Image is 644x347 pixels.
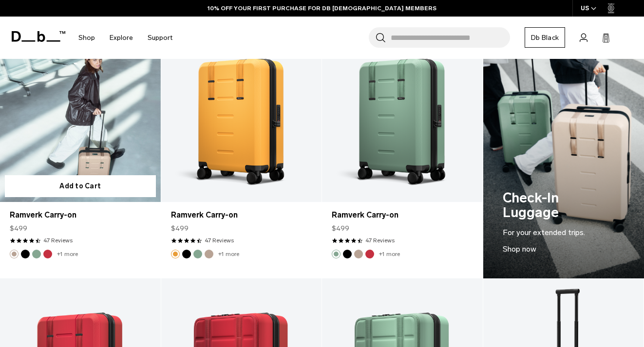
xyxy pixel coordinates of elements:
a: 10% OFF YOUR FIRST PURCHASE FOR DB [DEMOGRAPHIC_DATA] MEMBERS [208,4,436,13]
a: Ramverk Carry-on [161,24,322,202]
button: Green Ray [32,250,41,258]
button: Sprite Lightning Red [43,250,52,258]
a: Db Black [525,27,565,48]
a: Ramverk Carry-on [332,209,473,221]
a: +1 more [379,251,400,257]
button: Black Out [21,250,30,258]
a: 47 reviews [43,236,73,245]
button: Parhelion Orange [171,250,180,258]
a: Support [148,20,172,55]
button: Add to Cart [5,175,156,197]
a: Explore [110,20,133,55]
a: Ramverk Carry-on [171,209,312,221]
button: Fogbow Beige [10,250,19,258]
span: $499 [332,223,349,234]
button: Black Out [343,250,352,258]
nav: Main Navigation [71,17,180,59]
button: Fogbow Beige [205,250,213,258]
button: Sprite Lightning Red [365,250,374,258]
a: Ramverk Carry-on [10,209,151,221]
span: $499 [10,223,27,234]
a: 47 reviews [365,236,395,245]
a: Ramverk Carry-on [322,24,483,202]
button: Fogbow Beige [354,250,363,258]
button: Black Out [182,250,191,258]
a: +1 more [57,251,78,257]
a: +1 more [218,251,239,257]
span: $499 [171,223,189,234]
button: Green Ray [332,250,341,258]
a: 47 reviews [205,236,234,245]
button: Green Ray [193,250,202,258]
a: Shop [78,20,95,55]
